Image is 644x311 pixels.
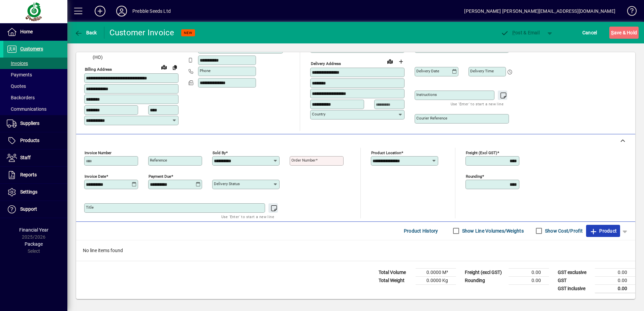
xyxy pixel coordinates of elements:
[25,241,43,247] span: Package
[20,155,31,160] span: Staff
[67,27,104,39] app-page-header-button: Back
[200,68,211,73] mat-label: Phone
[150,158,167,163] mat-label: Reference
[466,174,482,178] mat-label: Rounding
[3,80,67,92] a: Quotes
[416,69,439,73] mat-label: Delivery date
[20,189,37,195] span: Settings
[582,27,597,38] span: Cancel
[7,72,32,77] span: Payments
[3,115,67,132] a: Suppliers
[19,227,49,233] span: Financial Year
[74,30,97,35] span: Back
[3,184,67,201] a: Settings
[20,172,37,177] span: Reports
[3,201,67,218] a: Support
[464,6,615,16] div: [PERSON_NAME] [PERSON_NAME][EMAIL_ADDRESS][DOMAIN_NAME]
[184,31,192,35] span: NEW
[20,120,39,126] span: Suppliers
[385,56,395,67] a: View on map
[589,226,617,236] span: Product
[512,30,515,35] span: P
[501,30,540,35] span: ost & Email
[544,228,583,234] label: Show Cost/Profit
[497,27,543,39] button: Post & Email
[609,27,639,39] button: Save & Hold
[451,100,504,108] mat-hint: Use 'Enter' to start a new line
[404,226,438,236] span: Product History
[3,69,67,80] a: Payments
[371,150,401,155] mat-label: Product location
[3,132,67,149] a: Products
[7,61,28,66] span: Invoices
[20,46,43,51] span: Customers
[20,206,37,212] span: Support
[213,150,226,155] mat-label: Sold by
[312,112,325,116] mat-label: Country
[401,225,441,237] button: Product History
[375,268,416,276] td: Total Volume
[554,284,595,293] td: GST inclusive
[7,106,46,112] span: Communications
[622,1,636,23] a: Knowledge Base
[509,276,549,284] td: 0.00
[86,205,94,210] mat-label: Title
[595,268,635,276] td: 0.00
[20,138,39,143] span: Products
[3,167,67,183] a: Reports
[416,92,437,97] mat-label: Instructions
[3,103,67,115] a: Communications
[291,158,316,163] mat-label: Order number
[3,58,67,69] a: Invoices
[85,174,106,178] mat-label: Invoice date
[595,276,635,284] td: 0.00
[214,181,240,186] mat-label: Delivery status
[375,276,416,284] td: Total Weight
[149,174,171,178] mat-label: Payment due
[595,284,635,293] td: 0.00
[509,268,549,276] td: 0.00
[416,116,447,120] mat-label: Courier Reference
[84,47,179,61] span: 14360 - GREEN BY NATURE NZ LIMITED (HO)
[416,268,456,276] td: 0.0000 M³
[611,27,637,38] span: ave & Hold
[3,149,67,166] a: Staff
[611,30,614,35] span: S
[395,56,406,67] button: Choose address
[111,5,132,17] button: Profile
[7,95,35,100] span: Backorders
[109,27,174,38] div: Customer Invoice
[554,268,595,276] td: GST exclusive
[461,276,509,284] td: Rounding
[76,240,635,261] div: No line items found
[73,27,99,39] button: Back
[461,268,509,276] td: Freight (excl GST)
[466,150,497,155] mat-label: Freight (excl GST)
[461,228,524,234] label: Show Line Volumes/Weights
[221,213,274,220] mat-hint: Use 'Enter' to start a new line
[470,69,494,73] mat-label: Delivery time
[85,150,111,155] mat-label: Invoice number
[3,24,67,40] a: Home
[159,62,169,72] a: View on map
[554,276,595,284] td: GST
[169,62,180,73] button: Copy to Delivery address
[132,6,171,16] div: Prebble Seeds Ltd
[3,92,67,103] a: Backorders
[586,225,620,237] button: Product
[416,276,456,284] td: 0.0000 Kg
[7,83,26,89] span: Quotes
[20,29,33,34] span: Home
[89,5,111,17] button: Add
[581,27,599,39] button: Cancel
